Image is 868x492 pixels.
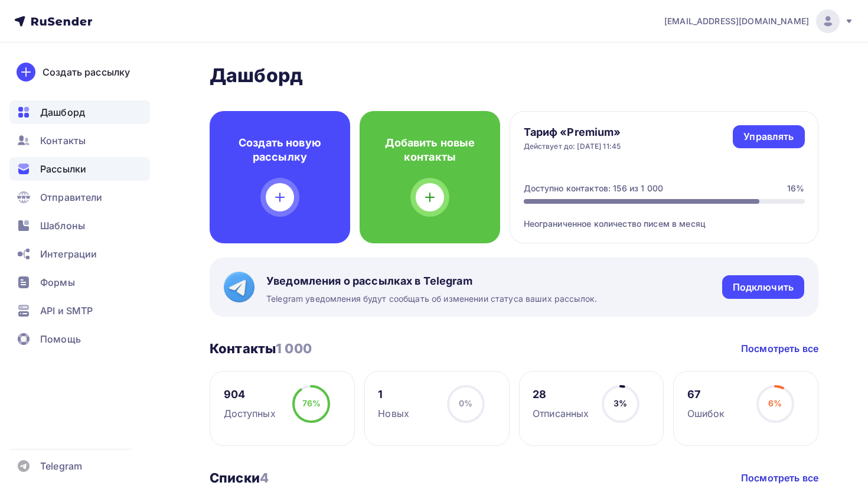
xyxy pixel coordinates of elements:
div: Неограниченное количество писем в месяц [524,204,805,230]
span: 6% [768,398,782,408]
span: Помощь [40,332,81,346]
div: 1 [378,387,409,402]
a: Дашборд [9,100,150,124]
div: Создать рассылку [43,65,130,79]
a: Формы [9,271,150,294]
div: Доступно контактов: 156 из 1 000 [524,183,663,194]
h3: Контакты [210,340,312,357]
h4: Создать новую рассылку [229,136,331,164]
div: Подключить [733,281,794,294]
span: Шаблоны [40,219,85,233]
span: Telegram [40,459,82,473]
a: Посмотреть все [741,341,818,356]
span: Дашборд [40,105,85,119]
a: Рассылки [9,157,150,181]
a: Контакты [9,129,150,152]
div: 16% [787,183,804,194]
div: 904 [224,387,276,402]
span: Формы [40,275,75,289]
a: [EMAIL_ADDRESS][DOMAIN_NAME] [664,9,854,33]
a: Отправители [9,185,150,209]
h3: Списки [210,470,269,486]
span: 76% [302,398,321,408]
span: 0% [459,398,472,408]
span: [EMAIL_ADDRESS][DOMAIN_NAME] [664,15,809,27]
span: 1 000 [276,341,312,356]
span: Контакты [40,133,86,148]
div: 28 [533,387,589,402]
div: Ошибок [687,406,725,421]
a: Посмотреть все [741,471,818,485]
div: Новых [378,406,409,421]
span: Интеграции [40,247,97,261]
div: Действует до: [DATE] 11:45 [524,142,621,151]
h4: Добавить новые контакты [378,136,481,164]
span: 3% [614,398,627,408]
span: API и SMTP [40,304,93,318]
div: Отписанных [533,406,589,421]
div: Управлять [743,130,794,144]
span: 4 [260,470,269,486]
a: Шаблоны [9,214,150,237]
h2: Дашборд [210,64,818,87]
div: Доступных [224,406,276,421]
span: Отправители [40,190,103,204]
h4: Тариф «Premium» [524,125,621,139]
div: 67 [687,387,725,402]
span: Telegram уведомления будут сообщать об изменении статуса ваших рассылок. [266,293,597,305]
span: Уведомления о рассылках в Telegram [266,274,597,288]
span: Рассылки [40,162,86,176]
